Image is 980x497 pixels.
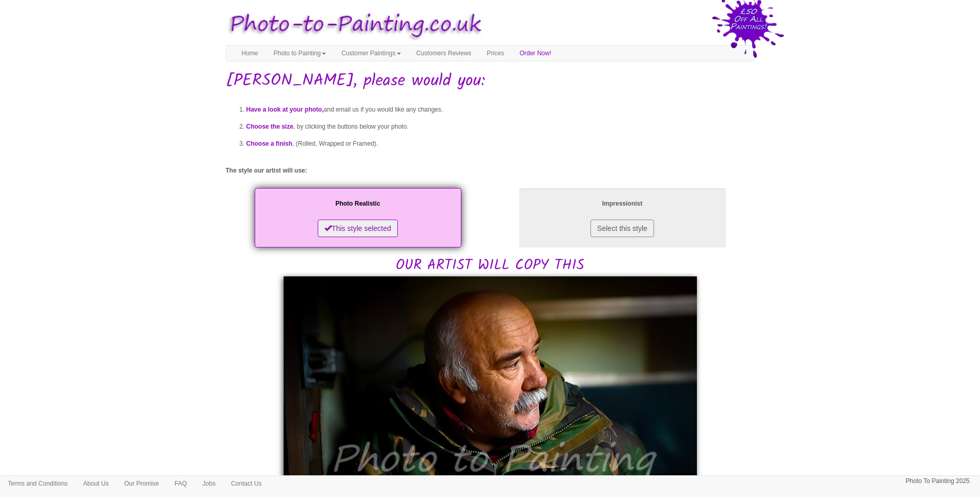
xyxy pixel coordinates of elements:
[409,45,479,61] a: Customers Reviews
[590,220,654,237] button: Select this style
[246,135,755,152] li: , (Rolled, Wrapped or Framed).
[195,476,223,491] a: Jobs
[266,45,334,61] a: Photo to Painting
[246,118,755,135] li: , by clicking the buttons below your photo.
[226,72,755,90] h1: [PERSON_NAME], please would you:
[318,220,398,237] button: This style selected
[479,45,511,61] a: Prices
[116,476,166,491] a: Our Promise
[246,101,755,118] li: and email us if you would like any changes.
[530,198,715,209] p: Impressionist
[75,476,116,491] a: About Us
[226,166,307,175] label: The style our artist will use:
[334,45,409,61] a: Customer Paintings
[246,123,293,130] span: Choose the size
[221,5,485,45] img: Photo to Painting
[512,45,559,61] a: Order Now!
[226,185,755,274] h2: OUR ARTIST WILL COPY THIS
[265,198,451,209] p: Photo Realistic
[167,476,195,491] a: FAQ
[246,140,292,147] span: Choose a finish
[906,476,970,487] p: Photo To Painting 2025
[223,476,269,491] a: Contact Us
[234,45,266,61] a: Home
[246,106,324,113] span: Have a look at your photo,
